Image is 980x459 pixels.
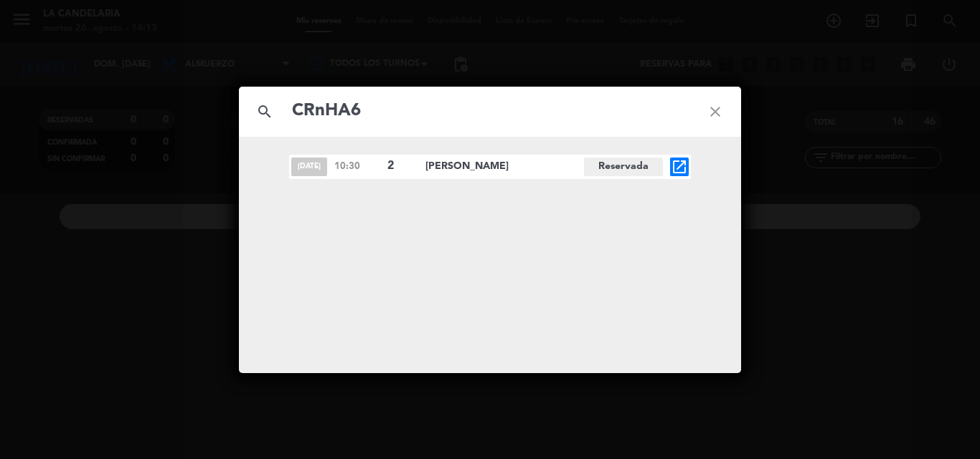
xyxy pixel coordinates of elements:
span: [PERSON_NAME] [425,158,584,175]
input: Buscar reservas [291,97,689,126]
span: 2 [387,157,413,175]
span: Reservada [584,158,663,176]
i: search [239,86,291,137]
i: open_in_new [671,158,688,175]
span: 10:30 [334,159,380,174]
span: [DATE] [291,158,327,176]
i: close [689,86,741,137]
